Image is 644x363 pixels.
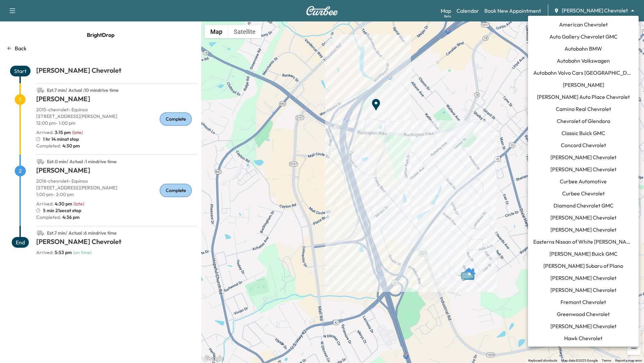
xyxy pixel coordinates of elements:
[550,165,616,173] span: [PERSON_NAME] Chevrolet
[553,201,613,209] span: Diamond Chevrolet GMC
[550,274,616,282] span: [PERSON_NAME] Chevrolet
[562,189,605,197] span: Curbee Chevrolet
[560,177,607,185] span: Curbee Automotive
[533,69,633,77] span: Autobahn Volvo Cars [GEOGRAPHIC_DATA]
[564,334,602,342] span: Hawk Chevrolet
[549,250,618,258] span: [PERSON_NAME] Buick GMC
[549,33,618,41] span: Auto Gallery Chevrolet GMC
[543,262,623,270] span: [PERSON_NAME] Subaru of Plano
[561,129,605,137] span: Classic Buick GMC
[537,93,630,101] span: [PERSON_NAME] Auto Place Chevrolet
[550,286,616,294] span: [PERSON_NAME] Chevrolet
[550,214,616,222] span: [PERSON_NAME] Chevrolet
[550,226,616,234] span: [PERSON_NAME] Chevrolet
[560,346,606,354] span: Hyundai of Dundalk
[561,141,606,149] span: Concord Chevrolet
[533,238,633,246] span: Easterns Nissan of White [PERSON_NAME]
[557,117,610,125] span: Chevrolet of Glendora
[557,57,610,65] span: Autobahn Volkswagen
[550,322,616,330] span: [PERSON_NAME] Chevrolet
[559,20,608,28] span: American Chevrolet
[550,153,616,161] span: [PERSON_NAME] Chevrolet
[563,81,604,89] span: [PERSON_NAME]
[560,298,606,306] span: Fremont Chevrolet
[565,45,602,53] span: Autobahn BMW
[556,105,611,113] span: Camino Real Chevrolet
[557,310,610,318] span: Greenwood Chevrolet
